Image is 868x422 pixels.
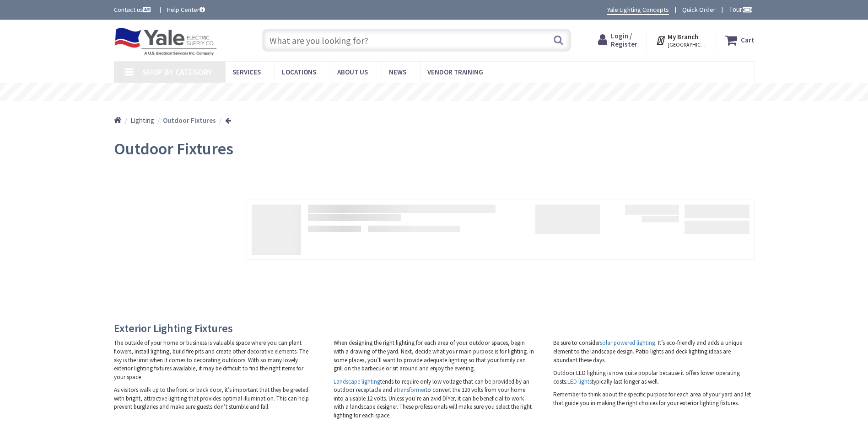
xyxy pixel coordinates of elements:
a: Login / Register [598,32,637,48]
span: Services [232,68,261,76]
a: Cart [725,32,755,48]
span: [GEOGRAPHIC_DATA], [GEOGRAPHIC_DATA] [668,41,706,48]
span: Vendor Training [427,68,483,76]
span: tends to require only low voltage that can be provided by an outdoor receptacle and a to convert ... [334,378,532,419]
a: Help Center [167,5,205,14]
a: Lighting [130,116,154,125]
span: The outside of your home or business is valuable space where you can plant flowers, install light... [114,339,308,380]
span: As visitors walk up to the front or back door, it’s important that they be greeted with bright, a... [114,386,309,411]
div: My Branch [GEOGRAPHIC_DATA], [GEOGRAPHIC_DATA] [656,32,706,48]
span: Login / Register [611,32,637,48]
strong: Cart [741,32,755,48]
span: Be sure to consider . It’s eco-friendly and adds a unique element to the landscape design. Patio ... [553,339,742,364]
a: Contact us [114,5,152,14]
strong: My Branch [668,32,698,41]
span: Shop By Category [142,67,212,77]
span: Remember to think about the specific purpose for each area of your yard and let that guide you in... [553,390,751,407]
span: Lighting [130,116,154,125]
img: Yale Electric Supply Co. [114,27,217,56]
a: solar powered lighting [600,339,655,348]
input: What are you looking for? [262,29,571,52]
a: LED lights [567,378,592,386]
span: When designing the right lighting for each area of your outdoor spaces, begin with a drawing of t... [334,339,534,372]
span: Outdoor LED lighting is now quite popular because it offers lower operating costs. typically last... [553,369,740,385]
span: Locations [282,68,316,76]
a: Landscape lighting [334,378,380,386]
a: Yale Lighting Concepts [607,5,669,15]
a: Quick Order [682,5,716,14]
span: Exterior Lighting Fixtures [114,321,233,335]
span: About Us [337,68,368,76]
strong: Outdoor Fixtures [163,116,216,125]
a: transformer [397,386,426,395]
span: Outdoor Fixtures [114,138,233,159]
span: Tour [729,5,752,14]
span: News [389,68,406,76]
